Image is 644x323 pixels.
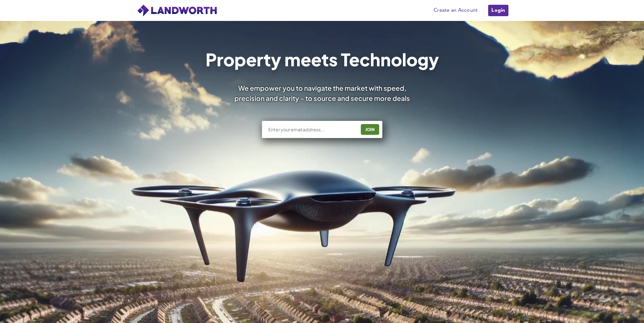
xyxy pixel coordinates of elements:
div: JOIN [363,124,377,135]
a: Create an Account [430,6,481,15]
button: JOIN [361,124,379,135]
h1: Property meets Technology [205,51,439,68]
input: Enter your email address... [268,126,356,133]
div: We empower you to navigate the market with speed, precision and clarity - to source and secure mo... [226,83,418,103]
a: Login [488,4,509,17]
